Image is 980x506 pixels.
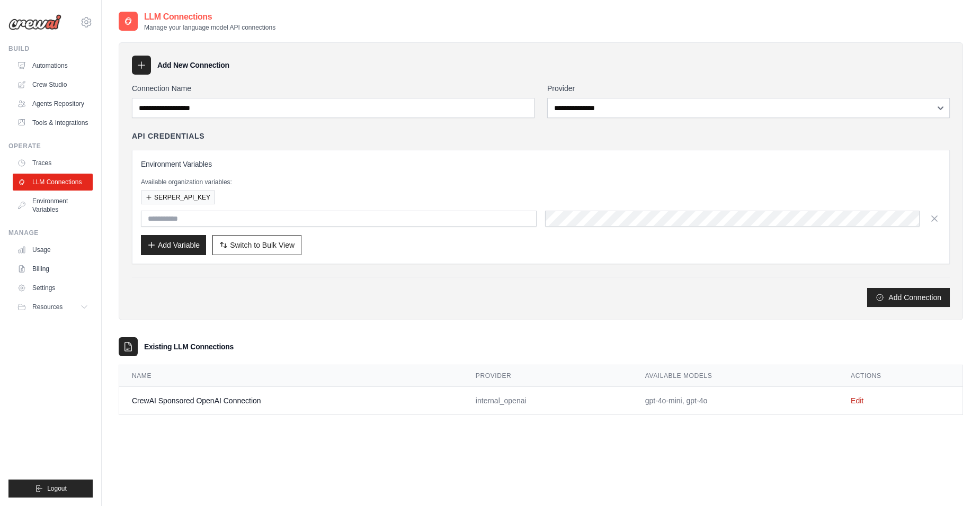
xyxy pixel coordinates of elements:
label: Provider [547,83,950,94]
div: Operate [8,142,93,150]
button: SERPER_API_KEY [141,191,215,204]
button: Logout [8,480,93,498]
th: Actions [838,365,963,387]
a: Tools & Integrations [13,114,93,131]
a: Settings [13,279,93,296]
a: Agents Repository [13,95,93,112]
img: Logo [8,14,61,30]
label: Connection Name [132,83,534,94]
a: Usage [13,241,93,258]
span: Logout [47,484,67,493]
button: Resources [13,299,93,315]
button: Add Variable [141,235,206,255]
span: Switch to Bulk View [230,240,295,250]
h4: API Credentials [132,131,204,141]
h3: Existing LLM Connections [144,341,234,352]
a: Crew Studio [13,76,93,93]
th: Name [119,365,463,387]
h2: LLM Connections [144,11,275,23]
td: gpt-4o-mini, gpt-4o [632,387,838,415]
p: Available organization variables: [141,178,941,186]
th: Provider [463,365,632,387]
a: Billing [13,260,93,277]
span: Resources [32,303,63,311]
a: Automations [13,57,93,74]
td: CrewAI Sponsored OpenAI Connection [119,387,463,415]
a: LLM Connections [13,174,93,191]
h3: Add New Connection [157,60,229,70]
h3: Environment Variables [141,159,941,169]
a: Edit [851,396,863,405]
div: Manage [8,229,93,237]
th: Available Models [632,365,838,387]
a: Environment Variables [13,193,93,218]
td: internal_openai [463,387,632,415]
p: Manage your language model API connections [144,23,275,32]
button: Switch to Bulk View [212,235,301,255]
div: Build [8,44,93,53]
a: Traces [13,155,93,171]
button: Add Connection [867,288,950,307]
